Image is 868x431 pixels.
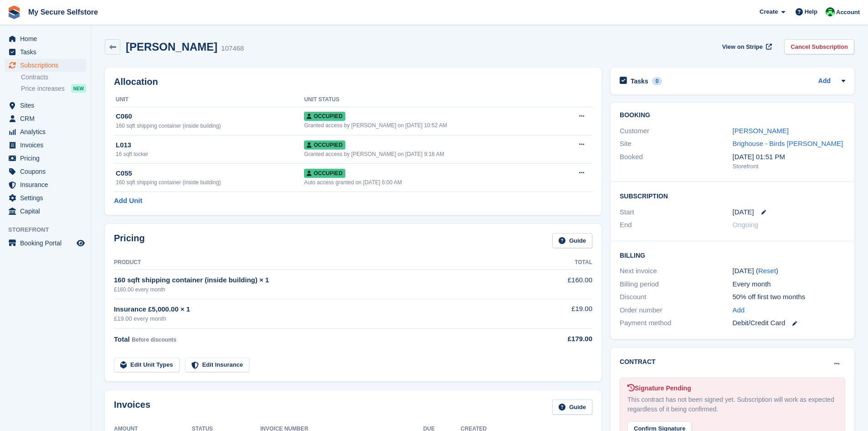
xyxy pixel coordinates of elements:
span: Create [760,7,778,16]
div: End [620,220,732,230]
a: Cancel Subscription [784,39,854,54]
div: £160.00 every month [114,286,527,294]
div: Granted access by [PERSON_NAME] on [DATE] 9:18 AM [304,150,558,158]
div: 16 sqft locker [116,150,304,158]
a: Guide [552,233,592,248]
span: Ongoing [733,221,759,228]
div: Customer [620,126,732,136]
div: Insurance £5,000.00 × 1 [114,304,527,315]
div: Discount [620,292,732,302]
div: 107468 [221,43,244,54]
span: Settings [20,192,75,204]
div: [DATE] 01:51 PM [733,152,845,162]
a: Edit Insurance [185,358,250,373]
a: View on Stripe [719,39,774,54]
a: Confirm Signature [627,419,692,427]
td: £160.00 [527,270,592,299]
div: 160 sqft shipping container (inside building) × 1 [114,275,527,286]
h2: Booking [620,112,845,119]
a: menu [5,139,86,151]
a: Add [733,305,745,316]
h2: Allocation [114,77,592,87]
h2: Pricing [114,233,145,248]
div: Start [620,207,732,218]
a: menu [5,237,86,249]
img: stora-icon-8386f47178a22dfd0bd8f6a31ec36ba5ce8667c1dd55bd0f319d3a0aa187defe.svg [7,5,21,19]
span: Sites [20,99,75,112]
h2: Invoices [114,400,150,415]
div: Storefront [733,162,845,171]
span: Capital [20,205,75,218]
a: menu [5,192,86,204]
a: menu [5,46,86,58]
a: Edit Unit Types [114,358,180,373]
div: Every month [733,279,845,290]
th: Total [527,255,592,270]
a: menu [5,165,86,178]
div: Site [620,139,732,149]
div: Booked [620,152,732,171]
h2: Tasks [631,77,648,85]
span: Invoices [20,139,75,151]
span: Total [114,335,130,343]
a: menu [5,178,86,191]
a: Add Unit [114,196,142,206]
div: Billing period [620,279,732,290]
div: Debit/Credit Card [733,318,845,328]
a: Guide [552,400,592,415]
div: 160 sqft shipping container (inside building) [116,178,304,187]
span: CRM [20,112,75,125]
a: Reset [758,267,776,275]
div: C055 [116,168,304,179]
div: 0 [652,77,663,85]
span: Coupons [20,165,75,178]
span: Home [20,32,75,45]
span: Occupied [304,169,345,178]
th: Unit [114,93,304,107]
span: Pricing [20,152,75,165]
div: NEW [71,84,86,93]
div: £179.00 [527,334,592,344]
th: Unit Status [304,93,558,107]
a: My Secure Selfstore [25,5,102,20]
div: £19.00 every month [114,314,527,323]
a: Brighouse - Birds [PERSON_NAME] [733,140,843,147]
span: Analytics [20,125,75,138]
span: Insurance [20,178,75,191]
span: Before discounts [132,337,176,343]
h2: Billing [620,250,845,260]
span: Price increases [21,84,65,93]
span: Account [836,8,860,17]
span: View on Stripe [722,42,763,52]
div: Order number [620,305,732,316]
a: menu [5,32,86,45]
img: Vickie Wedge [826,7,835,16]
span: Occupied [304,140,345,150]
h2: [PERSON_NAME] [126,41,217,53]
div: 160 sqft shipping container (inside building) [116,122,304,130]
time: 2025-09-16 00:00:00 UTC [733,207,754,218]
a: Price increases NEW [21,83,86,93]
div: Granted access by [PERSON_NAME] on [DATE] 10:52 AM [304,121,558,130]
div: Auto access granted on [DATE] 6:00 AM [304,178,558,187]
h2: Contract [620,357,656,367]
a: Contracts [21,73,86,82]
div: Signature Pending [627,384,837,393]
a: Preview store [75,238,86,249]
span: Storefront [8,225,91,234]
a: menu [5,125,86,138]
a: menu [5,112,86,125]
div: C060 [116,111,304,122]
a: menu [5,99,86,112]
td: £19.00 [527,299,592,328]
th: Product [114,255,527,270]
a: menu [5,205,86,218]
span: Occupied [304,112,345,121]
div: [DATE] ( ) [733,266,845,276]
span: Booking Portal [20,237,75,249]
div: L013 [116,140,304,151]
div: Next invoice [620,266,732,276]
span: Tasks [20,46,75,58]
h2: Subscription [620,191,845,200]
span: Help [805,7,817,16]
